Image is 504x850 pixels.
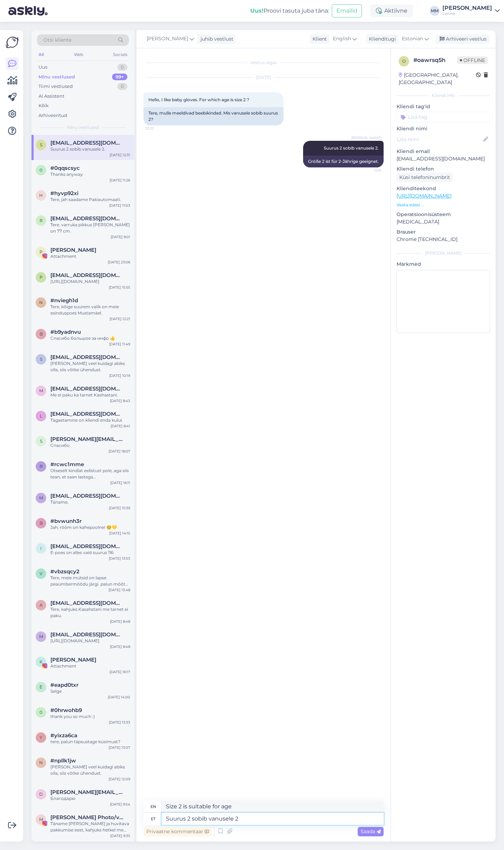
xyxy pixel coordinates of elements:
[397,155,490,163] p: [EMAIL_ADDRESS][DOMAIN_NAME]
[38,64,47,71] div: Uus
[109,556,130,561] div: [DATE] 13:53
[50,196,130,203] div: Tere, jah saadame Pakiautomaati.
[50,146,130,152] div: Suurus 2 sobib vanusele 2.
[111,423,130,429] div: [DATE] 8:41
[39,495,43,500] span: m
[108,694,130,700] div: [DATE] 14:00
[109,505,130,511] div: [DATE] 15:39
[397,228,490,236] p: Brauser
[310,35,327,43] div: Klient
[39,792,43,797] span: d
[109,203,130,208] div: [DATE] 11:03
[303,156,384,167] div: Größe 2 ist für 2-Jährige geeignet.
[50,247,96,253] span: Paula
[110,802,130,807] div: [DATE] 9:54
[324,145,379,151] span: Suurus 2 sobib vanusele 2.
[50,304,130,316] div: Tere, kõige suurem valik on meie esinduspoes Mustamäel.
[50,739,130,745] div: tere, palun täpsustage küsimust?
[143,60,384,66] div: Vestlus algas
[39,817,43,822] span: M
[360,828,381,835] span: Saada
[50,657,96,663] span: Karmen-Kelsi
[38,74,75,81] div: Minu vestlused
[38,102,49,109] div: Kõik
[162,813,384,825] textarea: Suurus 2 sobib vanusele 2
[40,684,42,690] span: e
[397,173,453,182] div: Küsi telefoninumbrit
[50,732,77,739] span: #yixza6ca
[109,531,130,536] div: [DATE] 14:15
[50,821,130,833] div: Täname [PERSON_NAME] ja huvitava pakkumise eest, kahjuks hetkel me koostööst huvitatud ei ole.
[198,35,233,43] div: juhib vestlust
[50,638,130,644] div: [URL][DOMAIN_NAME]
[72,50,85,59] div: Web
[109,285,130,290] div: [DATE] 15:55
[147,35,188,43] span: [PERSON_NAME]
[50,411,123,417] span: litaakvamarin5@gmail.com
[108,745,130,750] div: [DATE] 13:07
[39,193,43,198] span: h
[110,480,130,485] div: [DATE] 16:11
[50,524,130,531] div: Jah, rõõm on kahepoolne! ☺️💛
[332,4,362,18] button: Emailid
[413,56,457,64] div: # oawrsq5h
[40,357,42,362] span: s
[108,776,130,782] div: [DATE] 12:09
[435,34,489,44] div: Arhiveeri vestlus
[397,261,490,268] p: Märkmed
[151,813,155,825] div: et
[40,602,43,608] span: a
[397,236,490,243] p: Chrome [TECHNICAL_ID]
[39,300,43,305] span: n
[50,758,76,764] span: #npllk1jw
[50,600,123,606] span: antayevaa@gmail.com
[40,413,42,419] span: l
[38,83,73,90] div: Tiimi vestlused
[43,36,71,44] span: Otsi kliente
[40,571,42,576] span: v
[40,735,42,740] span: y
[38,112,67,119] div: Arhiveeritud
[148,97,249,102] span: Hello, I like baby gloves. For which age is size 2 ?
[402,58,406,64] span: o
[397,250,490,256] div: [PERSON_NAME]
[50,663,130,669] div: Attachment
[50,764,130,776] div: [PERSON_NAME] veel kuidagi abiks olla, siis võtke ühendust.
[50,550,130,556] div: E-poes on alles vaid suurus 116
[162,801,384,813] textarea: Size 2 is suitable for age
[50,814,123,821] span: Magnus Heinmets Photo/video
[38,93,64,100] div: AI Assistent
[50,499,130,505] div: Täname.
[143,827,212,836] div: Privaatne kommentaar
[397,103,490,110] p: Kliendi tag'id
[250,7,264,14] b: Uus!
[50,278,130,285] div: [URL][DOMAIN_NAME]
[351,135,381,140] span: [PERSON_NAME]
[397,136,482,143] input: Lisa nimi
[430,6,440,16] div: MM
[50,713,130,720] div: thank you so much :)
[110,669,130,675] div: [DATE] 16:17
[50,568,79,575] span: #vbzsqcy2
[50,442,130,449] div: Спасибо
[50,215,123,222] span: roosaili112@gmail.com
[50,518,82,524] span: #bvwunh3r
[108,587,130,593] div: [DATE] 13:48
[146,126,172,131] span: 12:22
[397,185,490,192] p: Klienditeekond
[40,331,43,337] span: b
[50,386,123,392] span: miraidrisova@gmail.com
[39,760,43,765] span: n
[397,125,490,132] p: Kliendi nimi
[143,107,283,125] div: Tere, mulle meeldivad beebikindad. Mis vanusele sobib suurus 2?
[109,720,130,725] div: [DATE] 13:33
[50,222,130,234] div: Tere, varruka pikkus [PERSON_NAME] on 77 cm.
[150,801,156,813] div: en
[108,449,130,454] div: [DATE] 18:07
[40,218,43,223] span: r
[50,165,80,171] span: #0qqscsyc
[370,5,413,17] div: Aktiivne
[50,171,130,178] div: Thanks anyway
[40,275,43,280] span: p
[397,218,490,226] p: [MEDICAL_DATA]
